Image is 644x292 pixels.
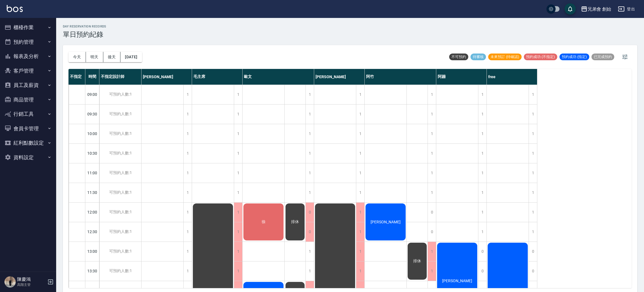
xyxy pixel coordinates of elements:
[2,121,54,136] button: 會員卡管理
[2,78,54,92] button: 員工及薪資
[85,202,99,222] div: 12:00
[428,222,436,242] div: 0
[234,105,242,124] div: 1
[441,279,473,283] span: [PERSON_NAME]
[85,104,99,124] div: 09:30
[99,183,141,202] div: 可預約人數:1
[86,52,103,62] button: 明天
[234,261,242,281] div: 1
[183,242,192,261] div: 1
[234,144,242,163] div: 1
[529,124,537,143] div: 1
[17,277,46,282] h5: 陳慶鴻
[99,222,141,242] div: 可預約人數:1
[63,25,106,28] h2: day Reservation records
[261,219,267,224] span: 徐
[356,163,364,183] div: 1
[436,69,487,85] div: 阿蹦
[529,203,537,222] div: 1
[17,282,46,287] p: 高階主管
[290,219,300,224] span: 排休
[183,144,192,163] div: 1
[7,5,23,12] img: Logo
[529,163,537,183] div: 1
[305,85,314,104] div: 1
[356,261,364,281] div: 1
[428,105,436,124] div: 1
[183,183,192,202] div: 1
[314,69,365,85] div: [PERSON_NAME]
[428,261,436,281] div: 1
[478,242,487,261] div: 0
[2,107,54,121] button: 行銷工具
[103,52,121,62] button: 後天
[305,203,314,222] div: 0
[478,261,487,281] div: 0
[529,105,537,124] div: 1
[305,222,314,242] div: 0
[2,92,54,107] button: 商品管理
[428,124,436,143] div: 1
[478,85,487,104] div: 1
[234,203,242,222] div: 1
[85,222,99,242] div: 12:30
[529,242,537,261] div: 0
[305,124,314,143] div: 1
[356,85,364,104] div: 1
[183,203,192,222] div: 1
[85,69,99,85] div: 時間
[68,69,85,85] div: 不指定
[365,69,436,85] div: 阿竹
[85,85,99,104] div: 09:00
[565,3,576,15] button: save
[428,144,436,163] div: 1
[305,183,314,202] div: 1
[99,105,141,124] div: 可預約人數:1
[305,261,314,281] div: 1
[183,222,192,242] div: 1
[234,163,242,183] div: 1
[559,54,589,59] span: 預約成功 (指定)
[592,54,614,59] span: 已完成預約
[529,183,537,202] div: 1
[68,52,86,62] button: 今天
[305,105,314,124] div: 1
[529,261,537,281] div: 0
[2,49,54,64] button: 報表及分析
[99,163,141,183] div: 可預約人數:1
[85,163,99,183] div: 11:00
[356,183,364,202] div: 1
[99,144,141,163] div: 可預約人數:1
[428,203,436,222] div: 0
[141,69,192,85] div: [PERSON_NAME]
[234,222,242,242] div: 1
[2,150,54,165] button: 資料設定
[243,69,314,85] div: 歐文
[99,242,141,261] div: 可預約人數:1
[449,54,468,59] span: 不可預約
[529,222,537,242] div: 1
[588,6,611,13] div: 兄弟會 創始
[478,222,487,242] div: 1
[2,64,54,78] button: 客戶管理
[183,261,192,281] div: 1
[2,35,54,49] button: 預約管理
[120,52,142,62] button: [DATE]
[356,222,364,242] div: 1
[99,69,141,85] div: 不指定設計師
[478,144,487,163] div: 1
[488,54,522,59] span: 未來預訂 (待確認)
[356,105,364,124] div: 1
[356,242,364,261] div: 1
[478,105,487,124] div: 1
[183,163,192,183] div: 1
[305,163,314,183] div: 1
[529,144,537,163] div: 1
[428,183,436,202] div: 1
[4,276,16,288] img: Person
[192,69,243,85] div: 毛主席
[183,85,192,104] div: 1
[487,69,537,85] div: free
[85,143,99,163] div: 10:30
[471,54,486,59] span: 待審核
